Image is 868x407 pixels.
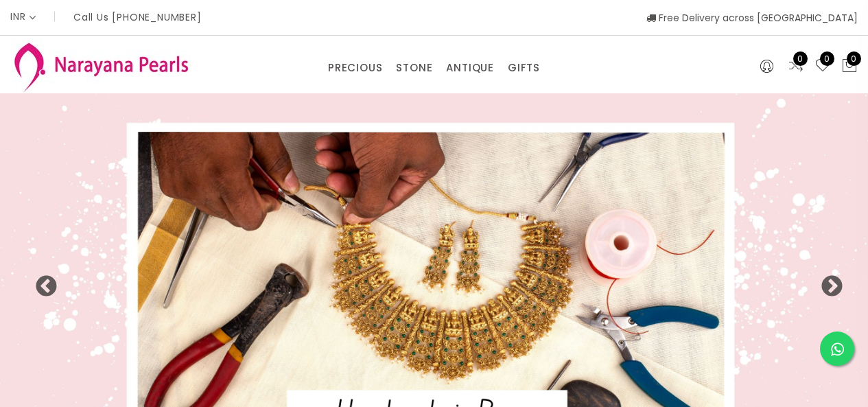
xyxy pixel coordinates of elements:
[841,58,858,75] button: 0
[34,275,48,289] button: Previous
[328,58,382,78] a: PRECIOUS
[396,58,432,78] a: STONE
[820,51,834,66] span: 0
[446,58,494,78] a: ANTIQUE
[847,51,861,66] span: 0
[820,275,834,289] button: Next
[646,11,858,25] span: Free Delivery across [GEOGRAPHIC_DATA]
[793,51,808,66] span: 0
[814,58,831,75] a: 0
[73,12,202,22] p: Call Us [PHONE_NUMBER]
[788,58,804,75] a: 0
[508,58,540,78] a: GIFTS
